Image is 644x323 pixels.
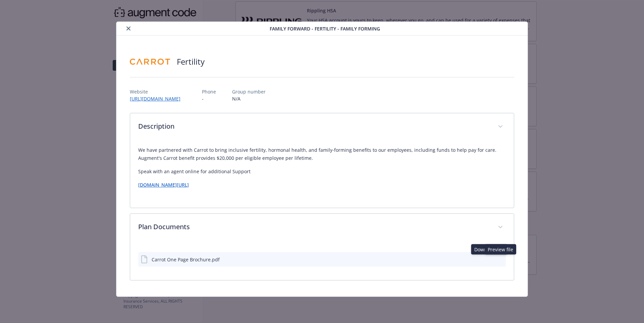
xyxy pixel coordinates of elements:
div: Plan Documents [130,241,514,280]
p: Group number [232,88,266,95]
div: Plan Documents [130,214,514,241]
button: preview file [497,256,503,263]
img: Carrot [130,52,170,72]
p: Description [138,121,490,131]
p: Speak with an agent online for additional Support [138,168,506,176]
p: Phone [202,88,216,95]
div: Description [130,113,514,141]
p: Plan Documents [138,222,490,232]
span: Family Forward - Fertility - Family Forming [270,25,380,32]
a: [DOMAIN_NAME][URL] [138,182,189,188]
div: Preview file [485,244,516,255]
div: Carrot One Page Brochure.pdf [152,256,220,263]
h2: Fertility [177,56,205,67]
button: close [124,24,132,33]
a: [URL][DOMAIN_NAME] [130,95,186,102]
div: Description [130,141,514,208]
p: Website [130,88,186,95]
p: N/A [232,95,266,102]
div: Download file [471,244,508,255]
p: We have partnered with Carrot to bring inclusive fertility, hormonal health, and family-forming b... [138,146,506,162]
div: details for plan Family Forward - Fertility - Family Forming [64,21,580,297]
p: - [202,95,216,102]
button: download file [486,256,492,263]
